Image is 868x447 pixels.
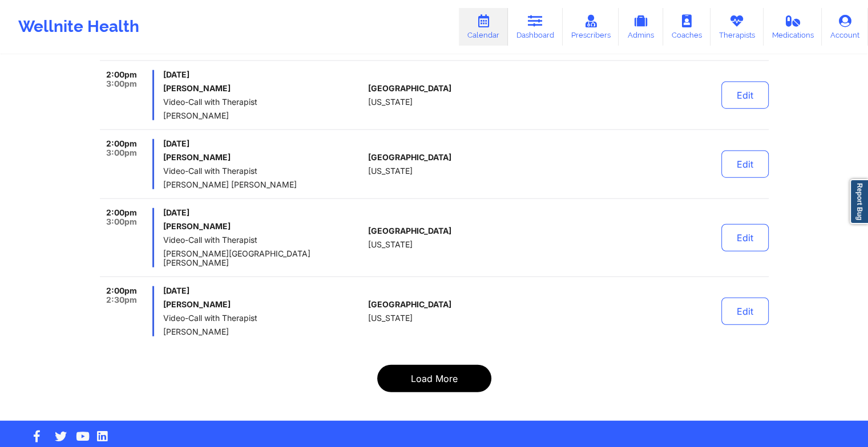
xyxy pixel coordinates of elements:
span: [PERSON_NAME][GEOGRAPHIC_DATA][PERSON_NAME] [163,249,364,267]
span: [DATE] [163,286,364,295]
h6: [PERSON_NAME] [163,222,364,231]
a: Coaches [663,8,710,46]
span: 3:00pm [106,79,137,88]
span: [GEOGRAPHIC_DATA] [368,226,451,235]
span: [DATE] [163,208,364,217]
h6: [PERSON_NAME] [163,300,364,309]
span: [DATE] [163,139,364,148]
a: Report Bug [850,179,868,224]
span: 2:00pm [106,286,137,295]
span: [US_STATE] [368,166,413,176]
span: Video-Call with Therapist [163,166,364,176]
h6: [PERSON_NAME] [163,84,364,93]
a: Calendar [459,8,508,46]
span: Video-Call with Therapist [163,314,364,323]
span: [DATE] [163,70,364,79]
span: 3:00pm [106,217,137,226]
span: Video-Call with Therapist [163,235,364,245]
span: [PERSON_NAME] [PERSON_NAME] [163,180,364,189]
span: 2:00pm [106,208,137,217]
a: Therapists [710,8,764,46]
button: Edit [721,224,769,251]
span: [GEOGRAPHIC_DATA] [368,300,451,309]
span: [GEOGRAPHIC_DATA] [368,153,451,162]
h6: [PERSON_NAME] [163,153,364,162]
button: Edit [721,298,769,325]
span: [US_STATE] [368,314,413,323]
span: 3:00pm [106,148,137,157]
button: Edit [721,151,769,178]
span: [US_STATE] [368,97,413,107]
span: Video-Call with Therapist [163,97,364,107]
span: [PERSON_NAME] [163,327,364,336]
a: Dashboard [508,8,563,46]
a: Admins [619,8,663,46]
button: Edit [721,82,769,109]
span: [GEOGRAPHIC_DATA] [368,84,451,93]
span: [US_STATE] [368,240,413,249]
button: Load More [377,365,491,392]
a: Prescribers [563,8,619,46]
span: [PERSON_NAME] [163,111,364,120]
span: 2:00pm [106,70,137,79]
a: Account [822,8,868,46]
a: Medications [764,8,822,46]
span: 2:00pm [106,139,137,148]
span: 2:30pm [106,295,137,304]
